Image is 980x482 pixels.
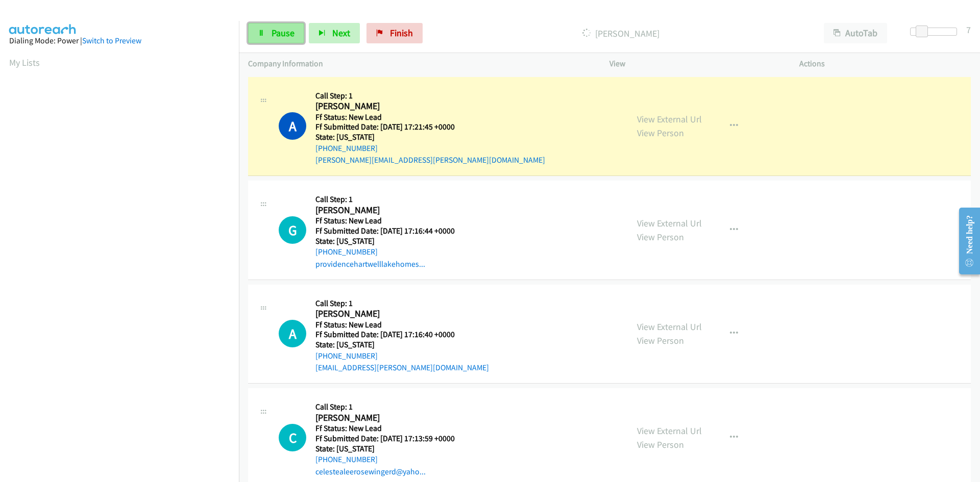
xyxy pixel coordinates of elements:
h5: State: [US_STATE] [315,132,545,142]
div: The call is yet to be attempted [279,424,306,451]
h1: G [279,216,306,244]
h5: Call Step: 1 [315,194,468,205]
div: The call is yet to be attempted [279,320,306,347]
h5: Ff Status: New Lead [315,320,489,330]
a: View External Url [637,425,702,437]
div: The call is yet to be attempted [279,216,306,244]
h5: Ff Submitted Date: [DATE] 17:16:44 +0000 [315,226,468,236]
a: Pause [248,23,304,43]
span: Pause [272,27,295,39]
h5: Ff Submitted Date: [DATE] 17:16:40 +0000 [315,329,489,340]
div: Dialing Mode: Power | [9,35,230,47]
h5: State: [US_STATE] [315,236,468,246]
h1: C [279,424,306,451]
a: [PHONE_NUMBER] [315,143,378,153]
a: My Lists [9,57,40,68]
div: 7 [966,23,971,37]
h2: [PERSON_NAME] [315,308,468,320]
a: Finish [366,23,423,43]
h1: A [279,320,306,347]
button: Next [309,23,360,43]
a: [PHONE_NUMBER] [315,351,378,361]
a: View External Url [637,217,702,229]
a: View External Url [637,321,702,333]
iframe: Resource Center [950,200,980,282]
a: celestealeerosewingerd@yaho... [315,467,426,476]
span: Finish [390,27,413,39]
p: Actions [799,58,971,70]
a: View External Url [637,113,702,125]
h5: Ff Submitted Date: [DATE] 17:21:45 +0000 [315,122,545,132]
a: [PHONE_NUMBER] [315,247,378,257]
p: [PERSON_NAME] [436,27,805,40]
p: Company Information [248,58,591,70]
span: Next [332,27,350,39]
button: AutoTab [824,23,887,43]
h2: [PERSON_NAME] [315,205,468,216]
h5: Call Step: 1 [315,298,489,309]
a: View Person [637,335,684,346]
h5: Ff Status: New Lead [315,216,468,226]
h5: Call Step: 1 [315,402,468,412]
a: providencehartwelllakehomes... [315,259,425,269]
h5: Call Step: 1 [315,91,545,101]
a: View Person [637,439,684,450]
h5: State: [US_STATE] [315,444,468,454]
a: [EMAIL_ADDRESS][PERSON_NAME][DOMAIN_NAME] [315,363,489,372]
h1: A [279,112,306,140]
h5: State: [US_STATE] [315,340,489,350]
h5: Ff Status: New Lead [315,112,545,122]
a: View Person [637,231,684,243]
h2: [PERSON_NAME] [315,412,468,424]
a: Switch to Preview [82,36,141,45]
a: [PHONE_NUMBER] [315,454,378,464]
p: View [609,58,781,70]
a: [PERSON_NAME][EMAIL_ADDRESS][PERSON_NAME][DOMAIN_NAME] [315,155,545,165]
h2: [PERSON_NAME] [315,100,468,112]
h5: Ff Status: New Lead [315,423,468,434]
a: View Person [637,127,684,139]
h5: Ff Submitted Date: [DATE] 17:13:59 +0000 [315,434,468,444]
